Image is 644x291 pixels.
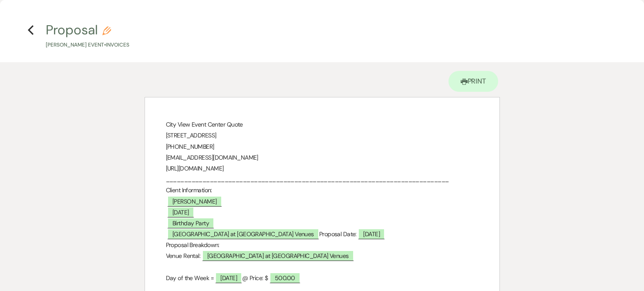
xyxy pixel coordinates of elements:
[166,152,479,163] p: [EMAIL_ADDRESS][DOMAIN_NAME]
[166,273,479,284] p: Day of the Week = @ Price: $
[166,240,479,251] p: Proposal Breakdown:
[202,250,354,261] span: [GEOGRAPHIC_DATA] at [GEOGRAPHIC_DATA] Venues
[167,207,194,217] span: [DATE]
[166,141,479,152] p: [PHONE_NUMBER]
[166,251,479,261] p: Venue Rental:
[166,163,479,174] p: [URL][DOMAIN_NAME]
[448,71,499,92] a: Print
[358,228,385,239] span: [DATE]
[166,185,479,196] p: Client Information:
[167,228,319,239] span: [GEOGRAPHIC_DATA] at [GEOGRAPHIC_DATA] Venues
[166,229,479,240] p: Proposal Date:
[166,119,479,130] p: City View Event Center Quote
[166,130,479,141] p: [STREET_ADDRESS]
[167,217,214,228] span: Birthday Party
[215,272,242,283] span: [DATE]
[46,23,129,49] button: Proposal[PERSON_NAME] Event•Invoices
[46,41,129,49] p: [PERSON_NAME] Event • Invoices
[270,272,300,283] span: 500.00
[167,196,222,207] span: [PERSON_NAME]
[166,174,479,185] p: _____________________________________________________________________________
